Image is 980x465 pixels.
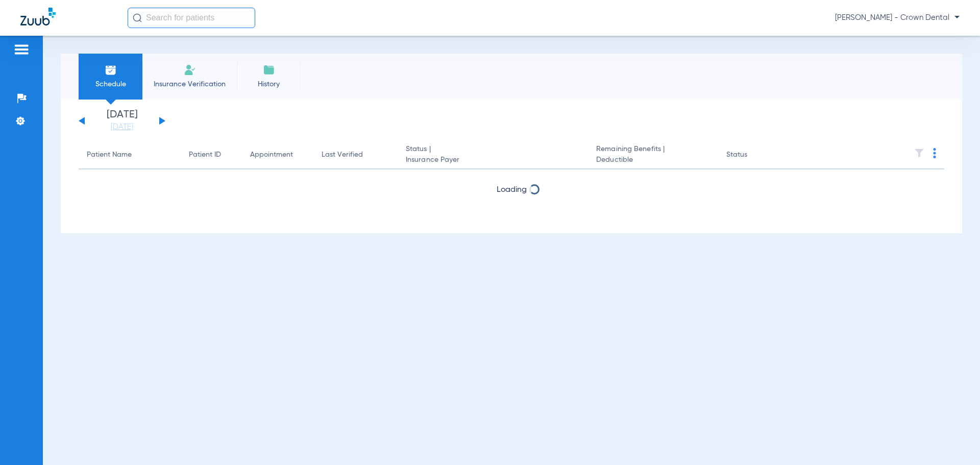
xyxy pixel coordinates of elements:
[91,110,153,132] li: [DATE]
[914,148,924,158] img: filter.svg
[263,64,275,76] img: History
[244,79,293,89] span: History
[91,122,153,132] a: [DATE]
[87,150,132,160] div: Patient Name
[128,8,255,28] input: Search for patients
[189,150,221,160] div: Patient ID
[87,150,173,160] div: Patient Name
[322,150,363,160] div: Last Verified
[497,186,527,194] span: Loading
[189,150,234,160] div: Patient ID
[86,79,135,89] span: Schedule
[184,64,196,76] img: Manual Insurance Verification
[835,13,960,23] span: [PERSON_NAME] - Crown Dental
[398,141,588,169] th: Status |
[250,150,305,160] div: Appointment
[406,155,580,165] span: Insurance Payer
[933,148,936,158] img: group-dot-blue.svg
[718,141,787,169] th: Status
[150,79,229,89] span: Insurance Verification
[133,13,142,22] img: Search Icon
[250,150,293,160] div: Appointment
[322,150,389,160] div: Last Verified
[588,141,718,169] th: Remaining Benefits |
[105,64,117,76] img: Schedule
[13,43,30,56] img: hamburger-icon
[596,155,709,165] span: Deductible
[20,8,56,26] img: Zuub Logo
